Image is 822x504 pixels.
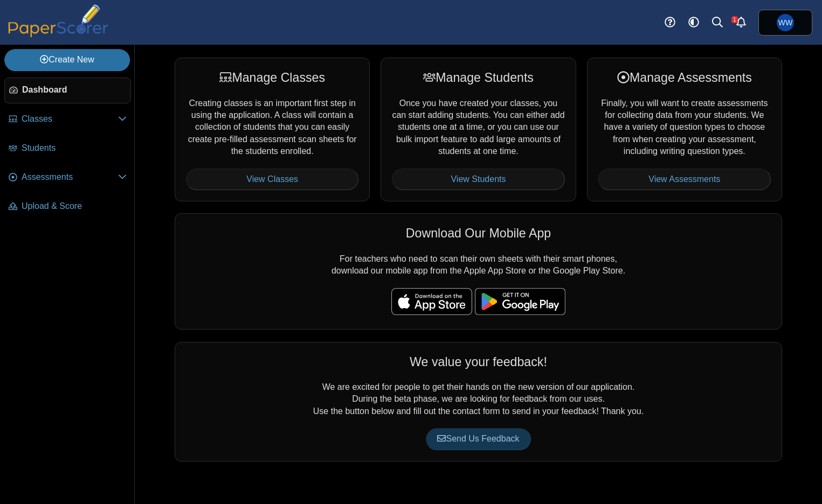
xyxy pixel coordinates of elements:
a: Upload & Score [4,194,131,220]
span: William Whitney [777,14,794,31]
div: Manage Students [392,69,564,86]
div: We value your feedback! [186,353,771,370]
span: Dashboard [22,84,126,96]
a: Alerts [729,11,753,34]
span: Send Us Feedback [437,434,519,443]
span: William Whitney [778,19,792,26]
span: Students [22,142,127,154]
a: View Students [392,169,564,190]
a: Assessments [4,165,131,191]
img: google-play-badge.png [475,288,565,315]
a: Create New [4,49,130,71]
div: Manage Classes [186,69,358,86]
span: Classes [22,113,118,125]
div: Finally, you will want to create assessments for collecting data from your students. We have a va... [587,58,782,201]
div: Manage Assessments [598,69,771,86]
a: Classes [4,107,131,132]
div: We are excited for people to get their hands on the new version of our application. During the be... [175,342,782,461]
div: Creating classes is an important first step in using the application. A class will contain a coll... [175,58,370,201]
a: View Assessments [598,169,771,190]
a: Students [4,136,131,162]
a: William Whitney [758,10,812,36]
a: Dashboard [4,78,131,103]
div: Download Our Mobile App [186,225,771,242]
a: View Classes [186,169,358,190]
div: Once you have created your classes, you can start adding students. You can either add students on... [381,58,576,201]
a: PaperScorer [4,30,112,39]
img: PaperScorer [4,4,112,37]
a: Send Us Feedback [426,428,530,450]
span: Upload & Score [22,200,127,212]
img: apple-store-badge.svg [391,288,472,315]
div: For teachers who need to scan their own sheets with their smart phones, download our mobile app f... [175,213,782,330]
span: Assessments [22,171,118,183]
